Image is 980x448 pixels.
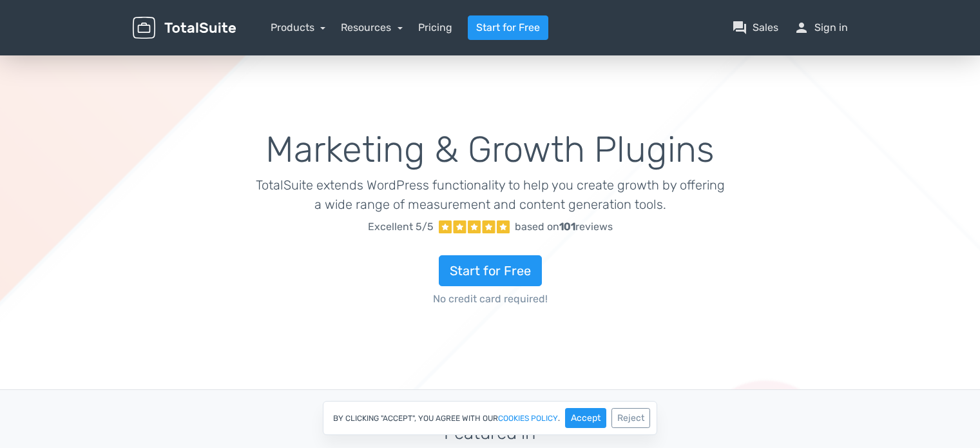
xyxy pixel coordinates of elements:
button: Accept [565,408,606,428]
a: Pricing [418,20,452,35]
span: person [794,20,809,35]
h3: Featured in [133,424,848,443]
div: based on reviews [515,219,613,235]
h1: Marketing & Growth Plugins [255,130,725,170]
span: question_answer [732,20,747,35]
a: Start for Free [439,255,542,286]
a: Resources [341,21,403,34]
span: No credit card required! [255,291,725,307]
a: Start for Free [468,15,548,40]
a: cookies policy [498,414,558,422]
span: Excellent 5/5 [368,219,434,235]
a: personSign in [794,20,848,35]
img: TotalSuite for WordPress [133,17,236,39]
div: By clicking "Accept", you agree with our . [323,401,657,435]
p: TotalSuite extends WordPress functionality to help you create growth by offering a wide range of ... [255,175,725,214]
a: question_answerSales [732,20,778,35]
a: Excellent 5/5 based on101reviews [255,214,725,240]
button: Reject [611,408,650,428]
strong: 101 [559,220,575,233]
a: Products [271,21,326,34]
